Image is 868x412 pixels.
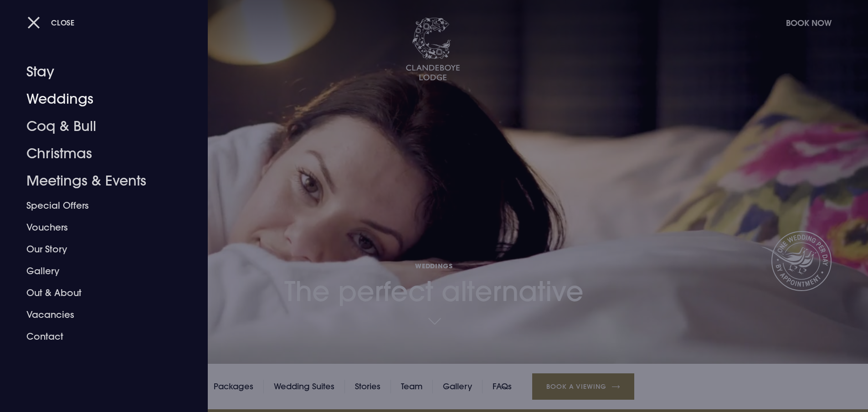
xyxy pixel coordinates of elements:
[26,85,170,113] a: Weddings
[26,58,170,85] a: Stay
[27,13,75,32] button: Close
[26,326,170,347] a: Contact
[26,260,170,282] a: Gallery
[26,238,170,260] a: Our Story
[26,113,170,140] a: Coq & Bull
[26,140,170,167] a: Christmas
[26,195,170,216] a: Special Offers
[26,167,170,195] a: Meetings & Events
[51,18,75,27] span: Close
[26,282,170,304] a: Out & About
[26,216,170,238] a: Vouchers
[26,304,170,326] a: Vacancies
